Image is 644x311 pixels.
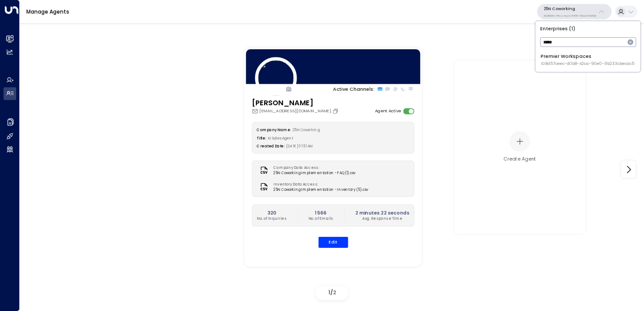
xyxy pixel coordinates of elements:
p: Avg. Response Time [355,216,409,222]
span: 25N Coworking [292,127,319,132]
label: Title: [257,136,266,140]
p: No. of Emails [308,216,333,222]
p: Active Channels: [333,86,375,93]
p: 25N Coworking [544,6,596,11]
span: [DATE] 01:51 AM [286,144,313,149]
div: Create Agent [503,156,536,163]
label: Inventory Data Access: [273,182,365,187]
p: 3b9800f4-81ca-4ec0-8758-72fbe4763f36 [544,14,596,18]
button: Edit [318,237,348,248]
h2: 1566 [308,209,333,216]
span: ID: 8d57ceec-d0b8-42ca-90e0-9b233cbecac5 [541,61,634,67]
button: Copy [332,108,340,114]
p: Enterprises ( 1 ) [538,24,638,34]
img: 84_headshot.jpg [255,57,296,99]
button: 25N Coworking3b9800f4-81ca-4ec0-8758-72fbe4763f36 [537,4,612,19]
div: Premier Workspaces [541,53,634,67]
label: Created Date: [257,144,284,149]
label: Company Data Access: [273,165,352,171]
h3: [PERSON_NAME] [251,97,340,108]
div: / [315,286,348,300]
h2: 2 minutes 22 seconds [355,209,409,216]
span: AI Sales Agent [268,136,294,140]
a: Manage Agents [26,8,69,15]
div: [EMAIL_ADDRESS][DOMAIN_NAME] [251,108,340,114]
p: No. of Inquiries [257,216,287,222]
label: Company Name: [257,127,290,132]
span: 25N Coworking Implementation - FAQ (1).csv [273,171,355,176]
span: 25N Coworking Implementation - Inventory (5).csv [273,187,368,193]
h2: 320 [257,209,287,216]
span: 1 [328,289,330,296]
label: Agent Active [375,108,400,114]
span: 2 [333,289,336,296]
